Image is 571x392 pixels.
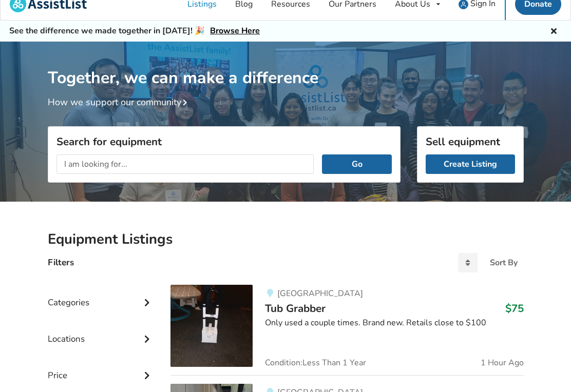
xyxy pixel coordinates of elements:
div: Sort By [490,259,518,267]
div: Categories [48,277,155,313]
img: bathroom safety-tub grabber [170,285,253,367]
a: Browse Here [210,25,260,36]
span: [GEOGRAPHIC_DATA] [277,288,363,299]
div: Only used a couple times. Brand new. Retails close to $100 [265,317,523,329]
div: Price [48,349,155,386]
h1: Together, we can make a difference [48,42,524,88]
h3: $75 [505,302,524,315]
h3: Search for equipment [56,135,392,148]
button: Go [322,154,391,174]
span: Condition: Less Than 1 Year [265,359,366,367]
a: bathroom safety-tub grabber[GEOGRAPHIC_DATA]Tub Grabber$75Only used a couple times. Brand new. Re... [170,285,523,375]
h5: See the difference we made together in [DATE]! 🎉 [9,26,260,36]
div: Locations [48,313,155,349]
h2: Equipment Listings [48,230,524,248]
a: Create Listing [426,154,515,174]
span: 1 Hour Ago [481,359,524,367]
span: Tub Grabber [265,301,326,316]
h4: Filters [48,257,74,268]
a: How we support our community [48,96,192,108]
input: I am looking for... [56,154,314,174]
h3: Sell equipment [426,135,515,148]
